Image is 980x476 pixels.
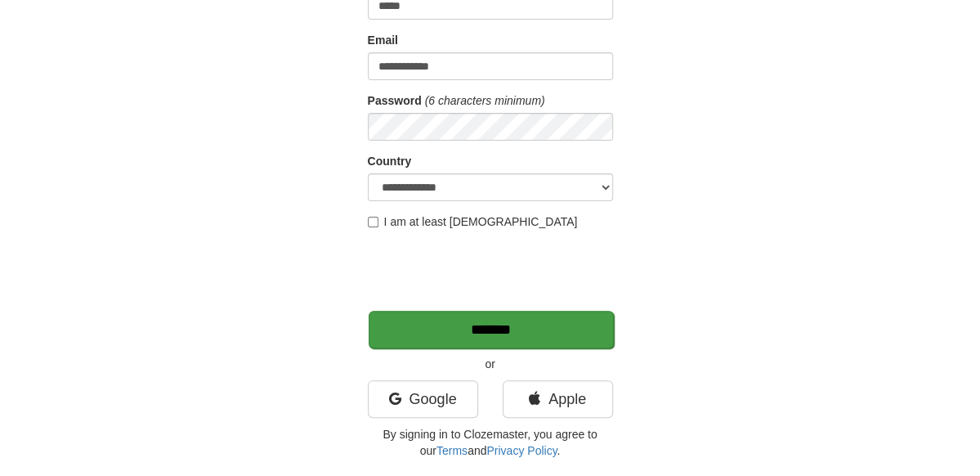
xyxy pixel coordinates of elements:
a: Apple [503,380,613,418]
p: or [368,356,613,372]
input: I am at least [DEMOGRAPHIC_DATA] [368,217,378,227]
label: Email [368,32,398,48]
a: Privacy Policy [486,444,557,457]
p: By signing in to Clozemaster, you agree to our and . [368,426,613,459]
a: Terms [436,444,468,457]
em: (6 characters minimum) [425,94,545,107]
label: Password [368,92,422,109]
iframe: reCAPTCHA [368,238,616,302]
a: Google [368,380,478,418]
label: I am at least [DEMOGRAPHIC_DATA] [368,213,578,230]
label: Country [368,153,412,169]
